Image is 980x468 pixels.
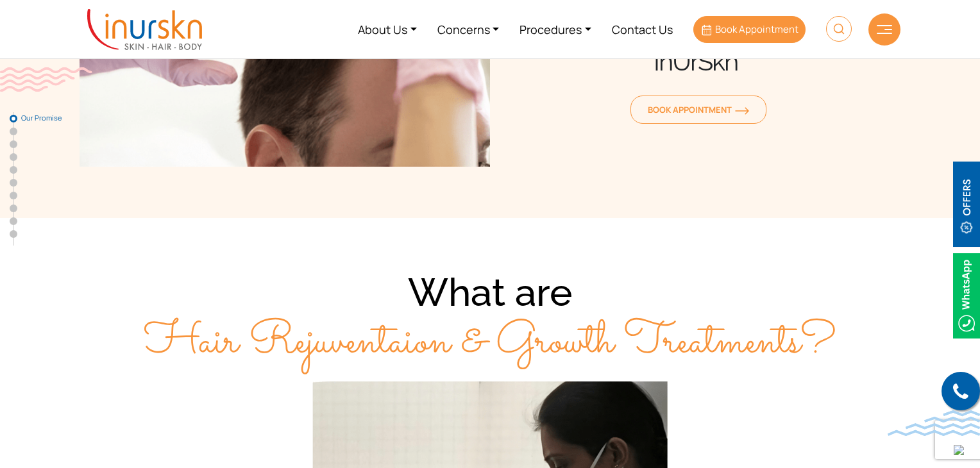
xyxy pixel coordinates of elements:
span: Book Appointment [715,22,798,36]
img: HeaderSearch [826,16,852,42]
h2: What are [80,269,900,371]
a: Concerns [427,5,510,53]
img: Whatsappicon [953,253,980,338]
span: Book Appointment [648,104,749,115]
a: Our Promise [10,115,17,122]
a: Book Appointmentorange-arrow [630,96,766,124]
img: inurskn-logo [87,9,202,50]
img: orange-arrow [735,107,749,115]
img: offerBt [953,162,980,247]
span: Hair Rejuventaion & Growth Treatments? [144,309,836,376]
a: Procedures [509,5,602,53]
img: up-blue-arrow.svg [954,445,964,455]
span: Our Promise [21,114,85,122]
a: Contact Us [602,5,683,53]
img: bluewave [888,410,980,436]
a: Whatsappicon [953,288,980,302]
a: About Us [348,5,427,53]
img: hamLine.svg [877,25,892,34]
a: Book Appointment [693,16,806,43]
